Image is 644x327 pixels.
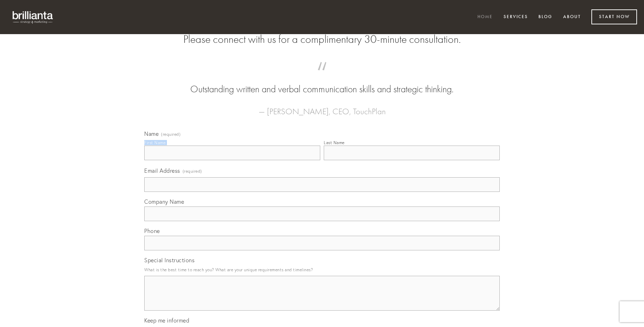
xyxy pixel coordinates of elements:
span: “ [155,69,489,83]
div: Last Name [324,140,345,145]
span: Phone [144,227,160,234]
span: (required) [183,166,202,176]
img: brillianta - research, strategy, marketing [7,7,59,27]
a: Start Now [591,9,637,24]
span: Email Address [144,167,180,174]
p: What is the best time to reach you? What are your unique requirements and timelines? [144,265,500,274]
a: Home [473,11,497,23]
a: Services [499,11,532,23]
span: (required) [161,132,181,137]
span: Name [144,130,159,137]
span: Company Name [144,198,184,205]
h2: Please connect with us for a complimentary 30-minute consultation. [144,33,500,46]
span: Special Instructions [144,257,194,264]
a: About [559,11,585,23]
blockquote: Outstanding written and verbal communication skills and strategic thinking. [155,69,489,96]
a: Blog [534,11,557,23]
figcaption: — [PERSON_NAME], CEO, TouchPlan [155,96,489,118]
span: Keep me informed [144,317,189,324]
div: First Name [144,140,166,145]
